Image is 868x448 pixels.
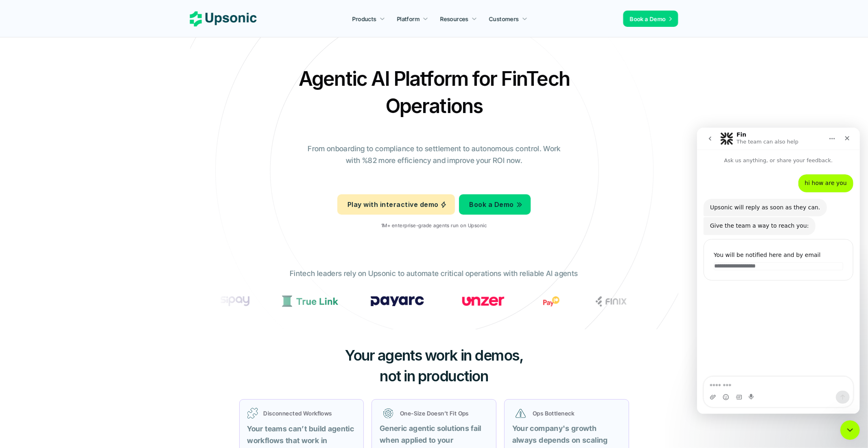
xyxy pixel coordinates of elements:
p: Play with interactive demo [348,199,438,211]
p: Book a Demo [630,15,666,23]
a: Book a Demo [623,11,678,27]
a: Products [348,11,390,26]
p: Customers [489,15,519,23]
iframe: Intercom live chat [840,420,860,440]
p: Disconnected Workflows [264,409,356,418]
p: Resources [440,15,469,23]
p: One-Size Doesn’t Fit Ops [400,409,485,418]
p: Ops Bottleneck [533,409,617,418]
p: Book a Demo [470,199,514,211]
a: Book a Demo [459,194,531,215]
p: From onboarding to compliance to settlement to autonomous control. Work with %82 more efficiency ... [302,143,566,167]
p: Products [352,15,376,23]
p: 1M+ enterprise-grade agents run on Upsonic [381,223,487,228]
span: not in production [380,367,488,385]
iframe: To enrich screen reader interactions, please activate Accessibility in Grammarly extension settings [697,128,860,414]
span: Your agents work in demos, [345,346,523,364]
p: Fintech leaders rely on Upsonic to automate critical operations with reliable AI agents [290,268,578,280]
a: Play with interactive demo [337,194,455,215]
h2: Agentic AI Platform for FinTech Operations [292,65,577,120]
p: Platform [397,15,420,23]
